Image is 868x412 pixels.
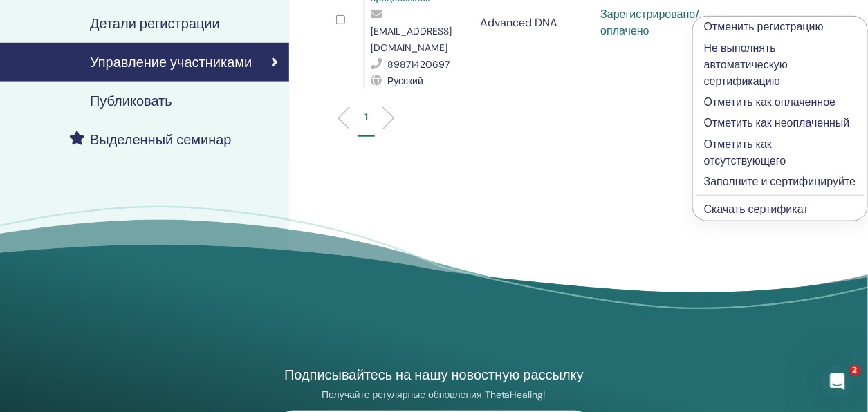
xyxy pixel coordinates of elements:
[704,40,856,90] p: Не выполнять автоматическую сертификацию
[849,365,860,376] span: 2
[90,131,232,148] h4: Выделенный семинар
[275,366,594,384] h4: Подписывайтесь на нашу новостную рассылку
[821,365,854,398] iframe: Intercom live chat
[90,15,220,32] h4: Детали регистрации
[704,174,856,190] p: Заполните и сертифицируйте
[704,115,856,131] p: Отметить как неоплаченный
[90,93,172,109] h4: Публиковать
[275,388,594,401] p: Получайте регулярные обновления ThetaHealing!
[704,19,856,35] p: Отменить регистрацию
[387,58,450,71] span: 89871420697
[704,202,809,216] a: Скачать сертификат
[704,94,856,111] p: Отметить как оплаченное
[704,136,856,169] p: Отметить как отсутствующего
[90,54,252,71] h4: Управление участниками
[387,75,423,87] span: Русский
[364,110,368,124] p: 1
[371,25,452,54] span: [EMAIL_ADDRESS][DOMAIN_NAME]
